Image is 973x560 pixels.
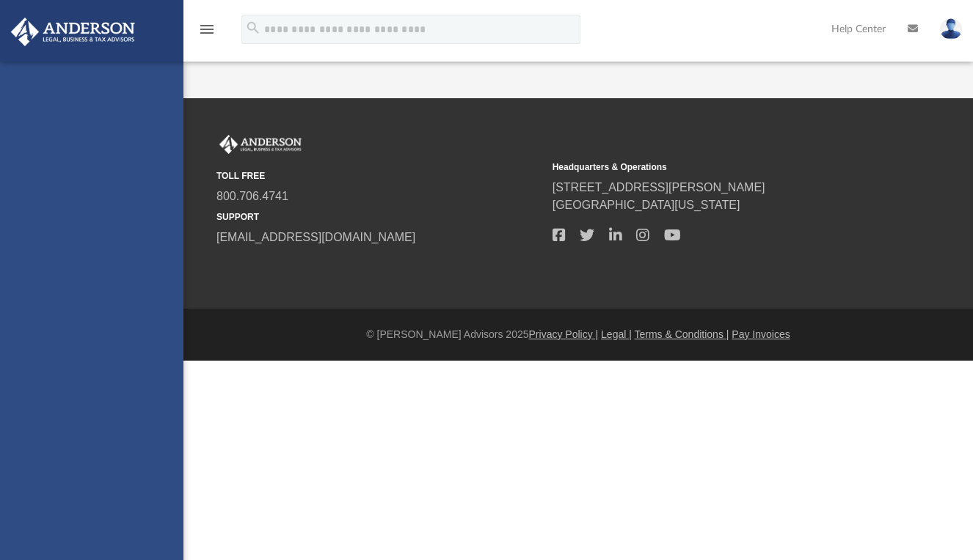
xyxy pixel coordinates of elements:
[553,161,878,174] small: Headquarters & Operations
[216,169,542,183] small: TOLL FREE
[553,181,765,194] a: [STREET_ADDRESS][PERSON_NAME]
[7,18,139,46] img: Anderson Advisors Platinum Portal
[216,135,305,154] img: Anderson Advisors Platinum Portal
[216,231,415,243] a: [EMAIL_ADDRESS][DOMAIN_NAME]
[732,328,790,340] a: Pay Invoices
[635,328,729,340] a: Terms & Conditions |
[216,210,542,224] small: SUPPORT
[198,21,216,38] i: menu
[216,190,288,202] a: 800.706.4741
[601,328,632,340] a: Legal |
[940,18,962,40] img: User Pic
[183,327,973,342] div: © [PERSON_NAME] Advisors 2025
[198,28,216,38] a: menu
[529,328,599,340] a: Privacy Policy |
[553,199,740,211] a: [GEOGRAPHIC_DATA][US_STATE]
[245,20,261,36] i: search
